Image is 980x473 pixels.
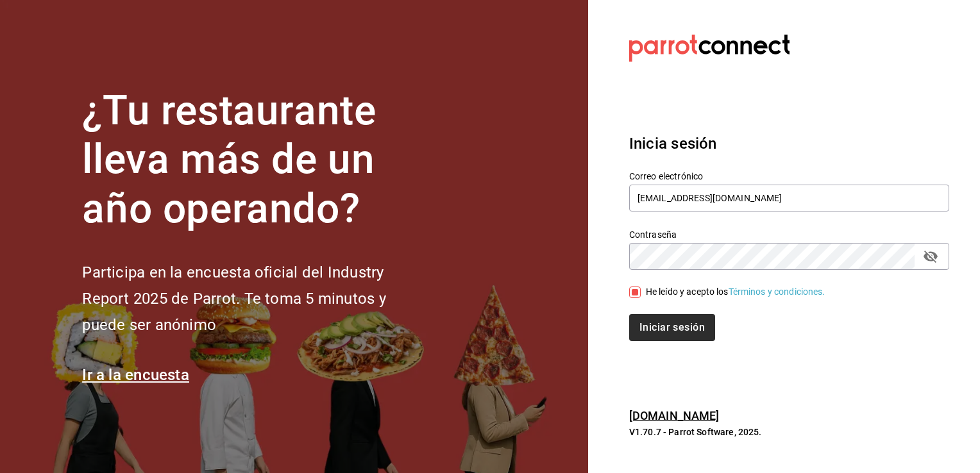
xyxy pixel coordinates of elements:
[82,87,428,234] h1: ¿Tu restaurante lleva más de un año operando?
[646,285,825,299] div: He leído y acepto los
[629,314,715,341] button: Iniciar sesión
[629,409,720,422] a: [DOMAIN_NAME]
[629,426,949,438] p: V1.70.7 - Parrot Software, 2025.
[629,185,949,212] input: Ingresa tu correo electrónico
[729,286,825,297] a: Términos y condiciones.
[629,132,949,155] h3: Inicia sesión
[629,171,949,180] label: Correo electrónico
[629,229,949,238] label: Contraseña
[82,366,189,384] a: Ir a la encuesta
[920,245,942,267] button: passwordField
[82,260,428,338] h2: Participa en la encuesta oficial del Industry Report 2025 de Parrot. Te toma 5 minutos y puede se...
